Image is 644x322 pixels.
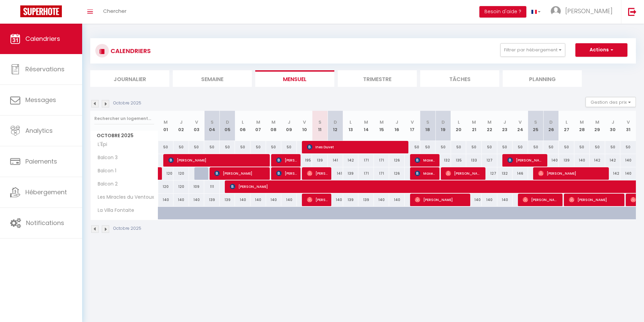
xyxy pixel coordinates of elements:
[307,141,405,153] span: Ines Duvet
[466,141,482,153] div: 50
[343,194,359,206] div: 139
[173,70,252,87] li: Semaine
[90,70,169,87] li: Journalier
[338,70,417,87] li: Trimestre
[173,111,189,141] th: 02
[307,193,328,206] span: [PERSON_NAME]
[559,111,574,141] th: 27
[20,5,62,17] img: Super Booking
[251,194,266,206] div: 140
[173,180,189,193] div: 120
[235,141,251,153] div: 50
[543,141,559,153] div: 50
[343,167,359,180] div: 139
[312,154,328,167] div: 139
[343,154,359,167] div: 142
[26,219,64,227] span: Notifications
[195,119,198,125] abbr: V
[25,188,67,196] span: Hébergement
[528,111,544,141] th: 25
[173,141,189,153] div: 50
[503,119,506,125] abbr: J
[565,7,613,15] span: [PERSON_NAME]
[343,111,359,141] th: 13
[328,167,343,180] div: 141
[256,119,260,125] abbr: M
[328,194,343,206] div: 140
[271,119,276,125] abbr: M
[543,154,559,167] div: 140
[389,194,405,206] div: 140
[559,141,574,153] div: 50
[543,111,559,141] th: 26
[266,141,282,153] div: 50
[590,141,605,153] div: 50
[374,194,389,206] div: 140
[523,193,559,206] span: [PERSON_NAME]
[358,167,374,180] div: 171
[113,100,141,106] p: Octobre 2025
[92,207,136,214] span: La Villa Fontaite
[389,111,405,141] th: 16
[482,141,497,153] div: 50
[266,194,282,206] div: 140
[25,65,65,73] span: Réservations
[158,194,174,206] div: 140
[435,141,451,153] div: 50
[173,194,189,206] div: 140
[281,194,297,206] div: 140
[442,119,445,125] abbr: D
[189,180,205,193] div: 109
[415,154,435,167] span: Maxence B
[620,167,636,180] div: 140
[627,119,630,125] abbr: V
[164,119,168,125] abbr: M
[374,111,389,141] th: 15
[451,141,467,153] div: 50
[451,154,467,167] div: 135
[328,154,343,167] div: 141
[574,154,590,167] div: 140
[214,167,266,180] span: [PERSON_NAME]
[374,167,389,180] div: 171
[497,194,513,206] div: 140
[482,194,497,206] div: 140
[92,180,119,188] span: Balcon 2
[389,154,405,167] div: 126
[220,141,235,153] div: 50
[358,154,374,167] div: 171
[380,119,384,125] abbr: M
[281,111,297,141] th: 09
[574,141,590,153] div: 50
[158,180,174,193] div: 120
[92,154,119,162] span: Balcon 3
[405,111,420,141] th: 17
[534,119,537,125] abbr: S
[420,141,436,153] div: 50
[415,193,467,206] span: [PERSON_NAME]
[389,167,405,180] div: 126
[92,167,118,175] span: Balcon 1
[586,97,636,107] button: Gestion des prix
[503,70,582,87] li: Planning
[204,180,220,193] div: 111
[251,111,266,141] th: 07
[288,119,290,125] abbr: J
[482,111,497,141] th: 22
[605,154,621,167] div: 142
[435,111,451,141] th: 19
[620,141,636,153] div: 50
[297,111,312,141] th: 10
[303,119,306,125] abbr: V
[307,167,328,180] span: [PERSON_NAME]
[612,119,614,125] abbr: J
[189,111,205,141] th: 03
[92,141,117,148] span: L'Épi
[620,154,636,167] div: 140
[411,119,414,125] abbr: V
[472,119,476,125] abbr: M
[242,119,244,125] abbr: L
[497,111,513,141] th: 23
[420,111,436,141] th: 18
[251,141,266,153] div: 50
